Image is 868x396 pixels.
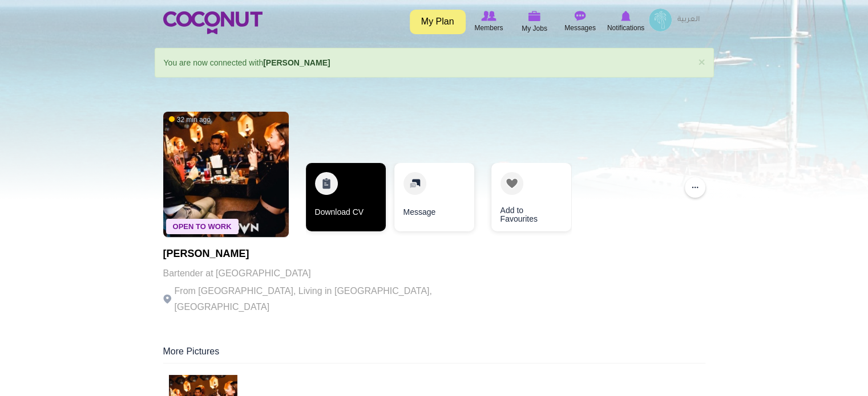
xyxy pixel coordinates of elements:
img: Home [163,11,263,34]
div: More Pictures [163,345,705,364]
button: ... [685,177,705,198]
a: Message [394,163,474,231]
span: Messages [564,22,596,34]
a: Messages Messages [558,9,603,35]
a: × [698,56,705,68]
span: Notifications [607,22,644,34]
img: My Jobs [528,11,541,21]
img: Notifications [621,11,631,21]
a: Notifications Notifications [603,9,649,35]
div: 3 / 3 [483,163,563,237]
div: 1 / 3 [306,163,386,237]
a: Add to Favourites [491,163,571,231]
p: Bartender at [GEOGRAPHIC_DATA] [163,266,477,281]
a: Download CV [306,163,386,231]
a: My Plan [410,10,466,34]
span: Open To Work [166,219,239,234]
div: You are now connected with [155,48,714,77]
h1: [PERSON_NAME] [163,248,477,260]
span: My Jobs [522,23,547,34]
span: 32 min ago [169,115,211,125]
div: 2 / 3 [394,163,474,237]
a: العربية [672,9,705,31]
a: [PERSON_NAME] [263,58,330,67]
a: Browse Members Members [466,9,512,35]
p: From [GEOGRAPHIC_DATA], Living in [GEOGRAPHIC_DATA], [GEOGRAPHIC_DATA] [163,283,477,315]
a: My Jobs My Jobs [512,9,558,35]
span: Members [474,22,503,34]
img: Browse Members [481,11,496,21]
img: Messages [575,11,586,21]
